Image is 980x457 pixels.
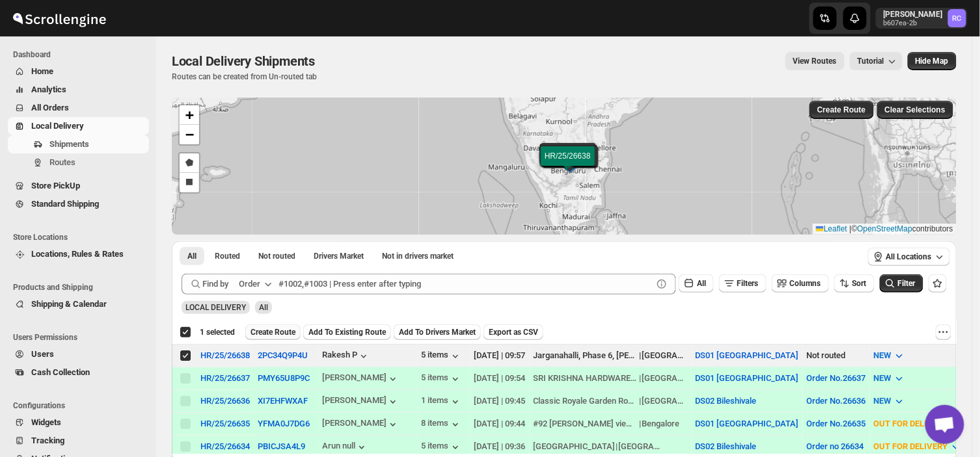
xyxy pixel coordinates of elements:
button: Order No.26635 [807,419,866,428]
span: Users [31,349,54,359]
button: Add To Existing Route [303,324,391,340]
div: [GEOGRAPHIC_DATA] [534,440,616,453]
a: Zoom in [180,105,199,125]
span: All [259,303,268,312]
div: © contributors [813,224,957,235]
span: Local Delivery Shipments [172,53,315,69]
div: [DATE] | 09:57 [474,349,526,362]
img: ScrollEngine [10,2,108,34]
button: User menu [876,8,968,29]
div: | [534,349,688,362]
button: Columns [772,274,829,293]
span: All Locations [886,252,932,262]
span: OUT FOR DELIVERY [874,419,948,428]
div: [GEOGRAPHIC_DATA] [642,372,687,385]
button: Order No.26637 [807,373,866,383]
img: Marker [558,157,578,171]
button: HR/25/26635 [200,419,250,428]
button: PBICJSA4L9 [258,441,305,451]
img: Marker [561,159,580,173]
div: Classic Royale Garden Road Punappa Layout HBR Layout [534,395,639,408]
button: XI7EHFWXAF [258,396,308,406]
button: Clear Selections [877,101,953,119]
button: Shipping & Calendar [8,295,149,313]
button: Create Route [810,101,874,119]
p: b607ea-2b [884,20,943,27]
button: Tutorial [850,52,903,70]
span: Dashboard [13,49,150,60]
button: All Locations [868,248,950,266]
span: Not routed [258,251,295,261]
div: [GEOGRAPHIC_DATA] [619,440,664,453]
div: | [534,417,688,430]
button: 8 items [422,418,462,431]
button: 2PC34Q9P4U [258,350,308,360]
span: Filters [737,279,759,288]
a: Draw a rectangle [180,173,199,192]
button: DS01 [GEOGRAPHIC_DATA] [696,373,799,383]
button: NEW [866,345,914,366]
button: [PERSON_NAME] [322,418,400,431]
button: Widgets [8,413,149,432]
div: [GEOGRAPHIC_DATA] [642,349,687,362]
button: Order no 26634 [807,441,864,451]
span: All Orders [31,103,69,112]
button: 5 items [422,350,462,363]
button: Rakesh P [322,350,370,363]
img: Marker [559,155,578,169]
text: RC [953,14,962,23]
span: Widgets [31,417,61,427]
span: Add To Existing Route [308,327,386,337]
span: Hide Map [916,56,949,66]
span: Shipping & Calendar [31,299,107,309]
button: OUT FOR DELIVERY [866,413,970,434]
span: OUT FOR DELIVERY [874,441,948,451]
span: NEW [874,396,892,406]
button: Locations, Rules & Rates [8,245,149,263]
button: HR/25/26634 [200,441,250,451]
span: Drivers Market [314,251,364,261]
button: OUT FOR DELIVERY [866,436,970,457]
button: Users [8,345,149,363]
span: Locations, Rules & Rates [31,249,124,259]
button: Home [8,62,149,81]
span: Columns [790,279,821,288]
span: Store PickUp [31,181,80,190]
img: Marker [560,157,579,172]
span: Users Permissions [13,332,150,343]
a: OpenStreetMap [858,224,913,233]
a: Leaflet [816,224,847,233]
span: LOCAL DELIVERY [185,303,246,312]
button: All [180,247,204,265]
img: Marker [558,156,578,170]
button: PMY65U8P9C [258,373,310,383]
button: HR/25/26636 [200,396,250,406]
button: Arun null [322,441,368,454]
button: HR/25/26637 [200,373,250,383]
button: Claimable [306,247,372,265]
button: Shipments [8,135,149,153]
button: DS01 [GEOGRAPHIC_DATA] [696,350,799,360]
div: Not routed [807,349,866,362]
span: Create Route [817,105,866,115]
span: Home [31,66,53,76]
span: Shipments [49,139,89,149]
div: [DATE] | 09:54 [474,372,526,385]
button: All Orders [8,99,149,117]
button: All [679,274,714,293]
div: [DATE] | 09:36 [474,440,526,453]
span: − [185,126,194,142]
button: Filters [719,274,767,293]
span: Tutorial [858,57,884,66]
button: Unrouted [251,247,303,265]
span: Rahul Chopra [948,9,966,27]
span: View Routes [793,56,837,66]
img: Marker [562,157,581,172]
span: Routed [215,251,240,261]
span: All [187,251,197,261]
